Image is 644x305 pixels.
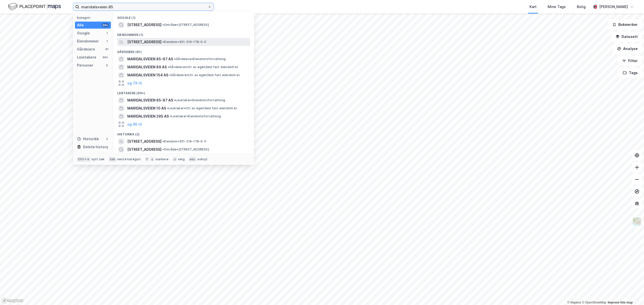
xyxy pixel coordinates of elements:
div: velg [178,157,185,161]
div: Historikk [77,136,99,142]
span: • [163,23,164,27]
a: Mapbox homepage [2,298,24,303]
span: • [174,98,176,102]
div: Gårdeiere (81) [113,46,254,55]
span: MARIDALSVEIEN 85-87 AS [127,97,173,103]
span: Gårdeiere • Utl. av egen/leid fast eiendom el. [168,65,239,69]
span: • [163,40,164,44]
span: MARIDALSVEIEN 10 AS [127,105,166,111]
span: Eiendom • 301-219-178-0-0 [163,40,206,44]
div: 1 [105,31,109,35]
div: 99+ [102,23,109,27]
div: avbryt [197,157,208,161]
button: Bokmerker [608,20,642,30]
button: og 78 til [127,80,142,86]
button: Filter [618,56,642,66]
span: MARIDALSVEIEN 89 AS [127,64,167,70]
div: 99+ [102,55,109,59]
button: Analyse [613,44,642,54]
div: Delete history [83,144,108,150]
a: Improve this map [608,301,633,304]
div: Bolig [577,4,586,10]
div: Alle [77,22,84,28]
img: Z [632,217,642,226]
span: Område • [STREET_ADDRESS] [163,23,209,27]
iframe: Chat Widget [619,281,644,305]
div: neste kategori [117,157,141,161]
div: 0 [105,63,109,67]
a: Mapbox [567,301,581,304]
span: [STREET_ADDRESS] [127,39,162,45]
span: MARIDALSVEIEN 85-87 AS [127,56,173,62]
input: Søk på adresse, matrikkel, gårdeiere, leietakere eller personer [79,3,208,11]
div: Google [77,30,90,36]
div: Eiendommer [77,38,99,44]
span: Leietaker • Eiendomsforvaltning [174,98,225,102]
span: • [163,147,164,151]
button: og 96 til [127,121,142,127]
span: • [174,57,176,61]
div: tab [109,157,116,162]
span: Leietaker • Utl. av egen/leid fast eiendom el. [167,106,237,110]
span: [STREET_ADDRESS] [127,146,162,152]
span: Leietaker • Eiendomsforvaltning [170,114,221,118]
span: MARIDALSVEIEN 295 AS [127,113,169,119]
button: Tags [619,68,642,78]
div: nytt søk [92,157,105,161]
div: Kategori [77,16,111,20]
div: markere [155,157,169,161]
div: Ctrl + k [77,157,91,162]
span: [STREET_ADDRESS] [127,138,162,144]
div: Historikk (2) [113,128,254,137]
div: Gårdeiere [77,46,95,52]
div: esc [189,157,196,162]
div: Leietakere (99+) [113,87,254,96]
div: 2 [105,137,109,141]
span: Eiendom • 301-219-178-0-0 [163,139,206,143]
div: Leietakere [77,54,96,60]
span: [STREET_ADDRESS] [127,22,162,28]
span: • [169,73,171,77]
span: • [163,139,164,143]
div: Kontrollprogram for chat [619,281,644,305]
div: Eiendommer (1) [113,29,254,38]
div: Kart [530,4,537,10]
span: • [167,106,169,110]
div: Mine Tags [548,4,566,10]
button: Datasett [611,32,642,42]
div: 1 [105,39,109,43]
a: OpenStreetMap [582,301,606,304]
div: 81 [105,47,109,51]
span: Gårdeiere • Utl. av egen/leid fast eiendom el. [169,73,240,77]
div: Google (1) [113,12,254,21]
span: Område • [STREET_ADDRESS] [163,147,209,151]
span: Gårdeiere • Eiendomsforvaltning [174,57,226,61]
div: Personer [77,62,93,68]
div: [PERSON_NAME] [599,4,628,10]
img: logo.f888ab2527a4732fd821a326f86c7f29.svg [8,2,61,11]
span: • [170,114,171,118]
span: MARIDALSVEIEN 154 AS [127,72,168,78]
span: • [168,65,169,69]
